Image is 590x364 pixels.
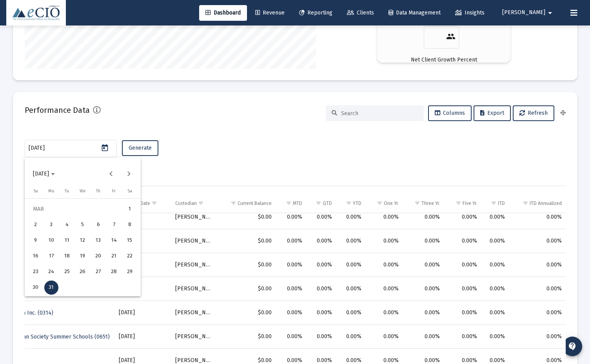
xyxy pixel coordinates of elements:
[76,265,90,279] div: 26
[76,218,90,232] div: 5
[122,264,138,280] button: 2025-03-29
[127,188,132,194] span: Sa
[96,188,100,194] span: Th
[28,248,44,264] button: 2025-03-16
[29,249,43,263] div: 16
[44,264,59,280] button: 2025-03-24
[106,217,122,233] button: 2025-03-07
[28,264,44,280] button: 2025-03-23
[107,218,121,232] div: 7
[91,218,105,232] div: 6
[44,281,58,295] div: 31
[29,281,43,295] div: 30
[107,249,121,263] div: 21
[106,233,122,248] button: 2025-03-14
[107,234,121,248] div: 14
[75,217,91,233] button: 2025-03-05
[59,248,75,264] button: 2025-03-18
[75,233,91,248] button: 2025-03-12
[80,188,86,194] span: We
[28,217,44,233] button: 2025-03-02
[44,234,58,248] div: 10
[106,264,122,280] button: 2025-03-28
[76,234,90,248] div: 12
[123,218,137,232] div: 8
[44,265,58,279] div: 24
[91,249,105,263] div: 20
[29,234,43,248] div: 9
[44,233,59,248] button: 2025-03-10
[60,234,74,248] div: 11
[44,217,59,233] button: 2025-03-03
[123,249,137,263] div: 22
[75,248,91,264] button: 2025-03-19
[75,264,91,280] button: 2025-03-26
[59,264,75,280] button: 2025-03-25
[33,170,49,177] span: [DATE]
[29,218,43,232] div: 2
[44,280,59,295] button: 2025-03-31
[60,265,74,279] div: 25
[44,248,59,264] button: 2025-03-17
[91,264,106,280] button: 2025-03-27
[60,249,74,263] div: 18
[76,249,90,263] div: 19
[44,249,58,263] div: 17
[28,201,122,217] td: MAR
[91,217,106,233] button: 2025-03-06
[91,248,106,264] button: 2025-03-20
[44,218,58,232] div: 3
[106,248,122,264] button: 2025-03-21
[60,218,74,232] div: 4
[123,202,137,216] div: 1
[122,248,138,264] button: 2025-03-22
[121,166,136,182] button: Next month
[48,188,54,194] span: Mo
[28,280,44,295] button: 2025-03-30
[122,201,138,217] button: 2025-03-01
[29,265,43,279] div: 23
[103,166,119,182] button: Previous month
[59,233,75,248] button: 2025-03-11
[65,188,69,194] span: Tu
[91,265,105,279] div: 27
[123,265,137,279] div: 29
[33,188,38,194] span: Su
[59,217,75,233] button: 2025-03-04
[28,233,44,248] button: 2025-03-09
[122,217,138,233] button: 2025-03-08
[91,233,106,248] button: 2025-03-13
[107,265,121,279] div: 28
[123,234,137,248] div: 15
[91,234,105,248] div: 13
[27,166,61,182] button: Choose month and year
[112,188,116,194] span: Fr
[122,233,138,248] button: 2025-03-15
